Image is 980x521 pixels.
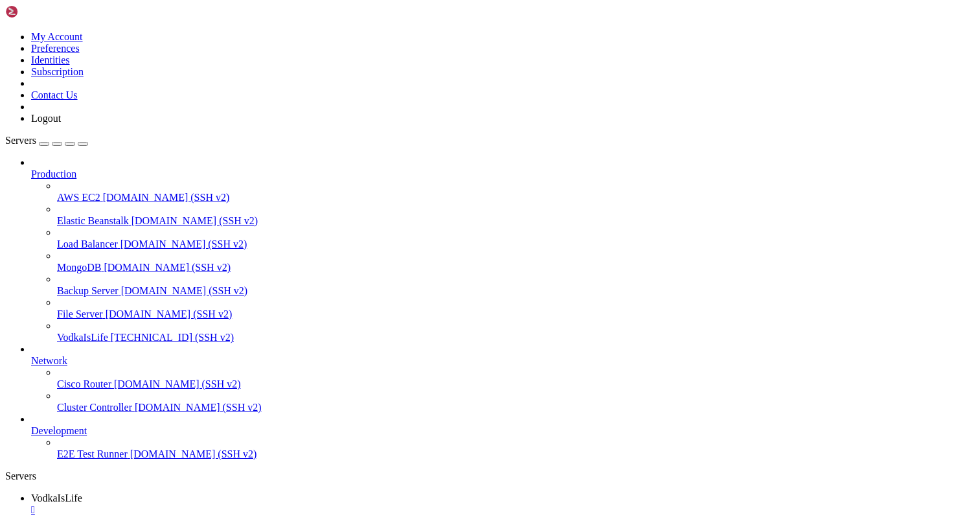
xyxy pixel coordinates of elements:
[114,378,241,389] span: [DOMAIN_NAME] (SSH v2)
[57,215,975,227] a: Elastic Beanstalk [DOMAIN_NAME] (SSH v2)
[31,89,78,100] a: Contact Us
[57,448,975,460] a: E2E Test Runner [DOMAIN_NAME] (SSH v2)
[57,180,975,203] li: AWS EC2 [DOMAIN_NAME] (SSH v2)
[57,437,975,460] li: E2E Test Runner [DOMAIN_NAME] (SSH v2)
[57,367,975,390] li: Cisco Router [DOMAIN_NAME] (SSH v2)
[57,192,100,203] span: AWS EC2
[31,504,975,516] a: 
[57,448,128,459] span: E2E Test Runner
[103,192,230,203] span: [DOMAIN_NAME] (SSH v2)
[5,135,36,146] span: Servers
[31,113,61,124] a: Logout
[57,308,103,319] span: File Server
[57,402,132,413] span: Cluster Controller
[31,492,82,504] span: VodkaIsLife
[31,343,975,413] li: Network
[5,5,80,18] img: Shellngn
[31,54,70,65] a: Identities
[57,320,975,343] li: VodkaIsLife [TECHNICAL_ID] (SSH v2)
[57,262,975,273] a: MongoDB [DOMAIN_NAME] (SSH v2)
[57,285,119,296] span: Backup Server
[31,355,975,367] a: Network
[31,355,67,366] span: Network
[57,250,975,273] li: MongoDB [DOMAIN_NAME] (SSH v2)
[57,203,975,227] li: Elastic Beanstalk [DOMAIN_NAME] (SSH v2)
[31,492,975,516] a: VodkaIsLife
[31,31,83,42] a: My Account
[5,470,975,482] div: Servers
[57,378,975,390] a: Cisco Router [DOMAIN_NAME] (SSH v2)
[57,192,975,203] a: AWS EC2 [DOMAIN_NAME] (SSH v2)
[135,402,262,413] span: [DOMAIN_NAME] (SSH v2)
[57,402,975,413] a: Cluster Controller [DOMAIN_NAME] (SSH v2)
[57,238,975,250] a: Load Balancer [DOMAIN_NAME] (SSH v2)
[57,238,118,249] span: Load Balancer
[57,215,129,226] span: Elastic Beanstalk
[57,285,975,297] a: Backup Server [DOMAIN_NAME] (SSH v2)
[5,135,88,146] a: Servers
[111,332,234,343] span: [TECHNICAL_ID] (SSH v2)
[120,238,247,249] span: [DOMAIN_NAME] (SSH v2)
[31,157,975,343] li: Production
[121,285,248,296] span: [DOMAIN_NAME] (SSH v2)
[104,262,231,273] span: [DOMAIN_NAME] (SSH v2)
[57,297,975,320] li: File Server [DOMAIN_NAME] (SSH v2)
[57,273,975,297] li: Backup Server [DOMAIN_NAME] (SSH v2)
[31,168,76,179] span: Production
[31,66,84,77] a: Subscription
[31,425,975,437] a: Development
[57,390,975,413] li: Cluster Controller [DOMAIN_NAME] (SSH v2)
[57,332,975,343] a: VodkaIsLife [TECHNICAL_ID] (SSH v2)
[106,308,233,319] span: [DOMAIN_NAME] (SSH v2)
[57,308,975,320] a: File Server [DOMAIN_NAME] (SSH v2)
[57,227,975,250] li: Load Balancer [DOMAIN_NAME] (SSH v2)
[130,448,257,459] span: [DOMAIN_NAME] (SSH v2)
[31,43,80,54] a: Preferences
[57,332,108,343] span: VodkaIsLife
[131,215,258,226] span: [DOMAIN_NAME] (SSH v2)
[57,378,111,389] span: Cisco Router
[31,168,975,180] a: Production
[31,413,975,460] li: Development
[57,262,101,273] span: MongoDB
[31,425,87,436] span: Development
